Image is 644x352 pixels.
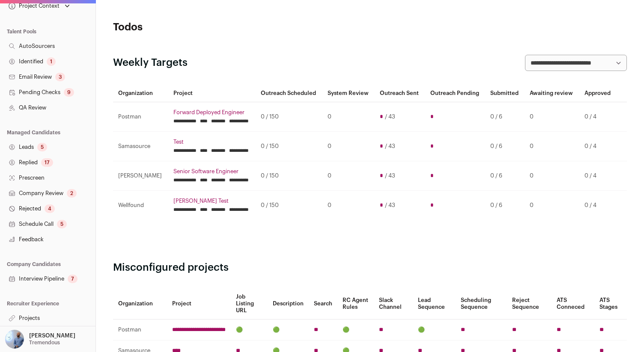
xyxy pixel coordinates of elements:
[385,113,395,120] span: / 43
[456,288,507,319] th: Scheduling Sequence
[173,198,250,204] a: [PERSON_NAME] Test
[113,191,168,220] td: Wellfound
[5,330,24,349] img: 97332-medium_jpg
[67,189,77,198] div: 2
[413,319,456,340] td: 🟢
[309,288,337,319] th: Search
[507,288,552,319] th: Reject Sequence
[375,85,425,102] th: Outreach Sent
[231,319,268,340] td: 🟢
[322,161,375,191] td: 0
[525,132,579,161] td: 0
[173,109,250,116] a: Forward Deployed Engineer
[37,143,47,151] div: 5
[55,73,65,81] div: 3
[41,158,53,167] div: 17
[256,161,322,191] td: 0 / 150
[385,143,395,150] span: / 43
[579,102,617,132] td: 0 / 4
[525,85,579,102] th: Awaiting review
[525,161,579,191] td: 0
[322,85,375,102] th: System Review
[113,288,167,319] th: Organization
[256,85,322,102] th: Outreach Scheduled
[322,102,375,132] td: 0
[337,319,374,340] td: 🟢
[29,332,75,339] p: [PERSON_NAME]
[256,102,322,132] td: 0 / 150
[113,85,168,102] th: Organization
[485,132,525,161] td: 0 / 6
[57,220,67,228] div: 5
[579,85,617,102] th: Approved
[173,139,250,145] a: Test
[385,172,395,179] span: / 43
[579,191,617,220] td: 0 / 4
[552,288,594,319] th: ATS Conneced
[322,191,375,220] td: 0
[579,161,617,191] td: 0 / 4
[3,330,77,349] button: Open dropdown
[322,132,375,161] td: 0
[268,319,309,340] td: 🟢
[113,56,188,70] h2: Weekly Targets
[337,288,374,319] th: RC Agent Rules
[485,191,525,220] td: 0 / 6
[113,132,168,161] td: Samasource
[485,102,525,132] td: 0 / 6
[579,132,617,161] td: 0 / 4
[256,191,322,220] td: 0 / 150
[113,102,168,132] td: Postman
[385,202,395,209] span: / 43
[113,319,167,340] td: Postman
[425,85,486,102] th: Outreach Pending
[113,261,627,275] h2: Misconfigured projects
[525,191,579,220] td: 0
[45,204,55,213] div: 4
[525,102,579,132] td: 0
[231,288,268,319] th: Job Listing URL
[256,132,322,161] td: 0 / 150
[64,88,74,97] div: 9
[167,288,231,319] th: Project
[374,288,413,319] th: Slack Channel
[47,57,56,66] div: 1
[7,3,60,9] div: Project Context
[168,85,256,102] th: Project
[268,288,309,319] th: Description
[594,288,627,319] th: ATS Stages
[113,21,284,34] h1: Todos
[485,161,525,191] td: 0 / 6
[113,161,168,191] td: [PERSON_NAME]
[413,288,456,319] th: Lead Sequence
[68,275,78,283] div: 7
[173,168,250,175] a: Senior Software Engineer
[29,339,60,346] p: Tremendous
[485,85,525,102] th: Submitted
